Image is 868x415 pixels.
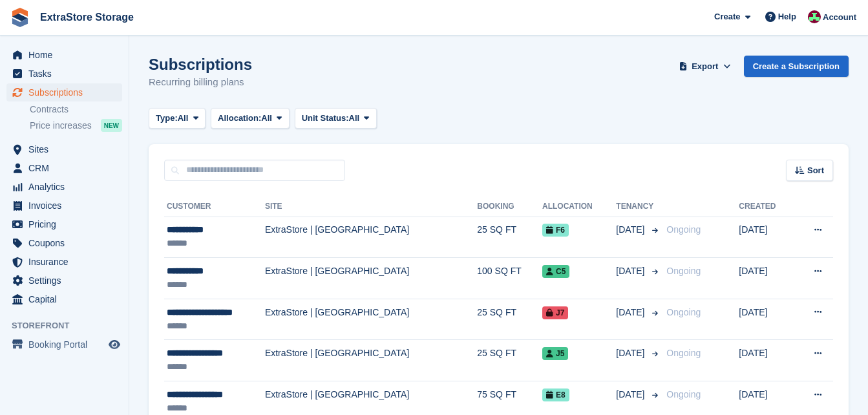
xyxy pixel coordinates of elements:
[28,159,106,177] span: CRM
[30,118,122,133] a: Price increases NEW
[477,258,542,299] td: 100 SQ FT
[28,65,106,83] span: Tasks
[477,197,542,217] th: Booking
[739,299,793,340] td: [DATE]
[616,264,647,278] span: [DATE]
[149,56,252,73] h1: Subscriptions
[616,223,647,237] span: [DATE]
[35,6,139,28] a: ExtraStore Storage
[542,347,568,360] span: J5
[10,8,30,27] img: stora-icon-8386f47178a22dfd0bd8f6a31ec36ba5ce8667c1dd55bd0f319d3a0aa187defe.svg
[6,83,122,101] a: menu
[739,340,793,381] td: [DATE]
[677,56,734,77] button: Export
[30,103,122,116] a: Contracts
[807,164,824,177] span: Sort
[28,140,106,158] span: Sites
[666,266,701,276] span: Ongoing
[178,112,189,125] span: All
[149,108,206,129] button: Type: All
[6,46,122,64] a: menu
[823,11,856,24] span: Account
[616,388,647,401] span: [DATE]
[739,258,793,299] td: [DATE]
[666,224,701,235] span: Ongoing
[149,75,252,90] p: Recurring billing plans
[6,290,122,308] a: menu
[101,119,122,132] div: NEW
[156,112,178,125] span: Type:
[6,178,122,196] a: menu
[28,215,106,233] span: Pricing
[6,65,122,83] a: menu
[164,197,265,217] th: Customer
[218,112,261,125] span: Allocation:
[616,306,647,319] span: [DATE]
[28,234,106,252] span: Coupons
[261,112,272,125] span: All
[265,197,477,217] th: Site
[6,335,122,354] a: menu
[542,224,569,237] span: F6
[28,290,106,308] span: Capital
[666,307,701,317] span: Ongoing
[265,340,477,381] td: ExtraStore | [GEOGRAPHIC_DATA]
[477,299,542,340] td: 25 SQ FT
[211,108,290,129] button: Allocation: All
[28,253,106,271] span: Insurance
[6,197,122,215] a: menu
[666,389,701,399] span: Ongoing
[739,217,793,258] td: [DATE]
[542,388,569,401] span: E8
[6,271,122,290] a: menu
[12,319,129,332] span: Storefront
[692,60,718,73] span: Export
[30,120,92,132] span: Price increases
[542,265,569,278] span: C5
[28,46,106,64] span: Home
[714,10,740,23] span: Create
[542,306,568,319] span: J7
[778,10,796,23] span: Help
[349,112,360,125] span: All
[6,215,122,233] a: menu
[265,217,477,258] td: ExtraStore | [GEOGRAPHIC_DATA]
[302,112,349,125] span: Unit Status:
[6,159,122,177] a: menu
[295,108,377,129] button: Unit Status: All
[808,10,821,23] img: Chelsea Parker
[616,197,661,217] th: Tenancy
[6,140,122,158] a: menu
[6,253,122,271] a: menu
[6,234,122,252] a: menu
[28,335,106,354] span: Booking Portal
[265,299,477,340] td: ExtraStore | [GEOGRAPHIC_DATA]
[666,348,701,358] span: Ongoing
[28,271,106,290] span: Settings
[107,337,122,352] a: Preview store
[477,217,542,258] td: 25 SQ FT
[477,340,542,381] td: 25 SQ FT
[542,197,616,217] th: Allocation
[616,346,647,360] span: [DATE]
[28,197,106,215] span: Invoices
[265,258,477,299] td: ExtraStore | [GEOGRAPHIC_DATA]
[28,83,106,101] span: Subscriptions
[28,178,106,196] span: Analytics
[744,56,849,77] a: Create a Subscription
[739,197,793,217] th: Created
